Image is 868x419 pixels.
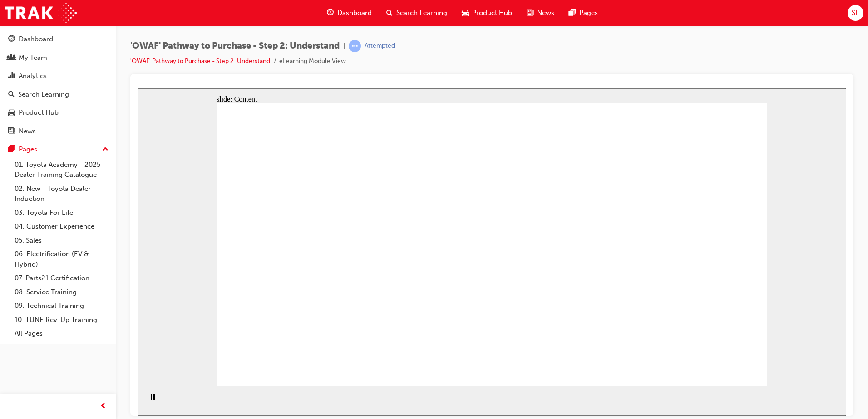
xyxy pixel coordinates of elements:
a: 07. Parts21 Certification [11,271,112,285]
span: learningRecordVerb_ATTEMPT-icon [349,40,361,52]
span: pages-icon [569,7,576,19]
button: Pages [4,141,112,158]
span: up-icon [102,144,108,156]
li: eLearning Module View [279,56,346,67]
a: search-iconSearch Learning [379,4,454,22]
div: Pages [19,144,37,155]
a: All Pages [11,326,112,341]
span: pages-icon [8,146,15,154]
button: SL [848,5,863,21]
a: Search Learning [4,86,112,103]
span: car-icon [462,7,469,19]
span: prev-icon [100,401,107,412]
span: SL [852,8,859,18]
span: guage-icon [327,7,334,19]
a: car-iconProduct Hub [454,4,519,22]
span: News [537,8,554,18]
a: 05. Sales [11,234,112,248]
a: News [4,123,112,140]
a: 08. Service Training [11,285,112,299]
span: search-icon [8,91,15,99]
a: 04. Customer Experience [11,219,112,234]
a: 01. Toyota Academy - 2025 Dealer Training Catalogue [11,158,112,182]
a: Dashboard [4,31,112,48]
a: news-iconNews [519,4,562,22]
a: Product Hub [4,104,112,121]
div: playback controls [5,298,20,327]
a: 10. TUNE Rev-Up Training [11,313,112,327]
div: My Team [19,53,47,63]
span: Dashboard [337,8,372,18]
div: Analytics [19,71,47,81]
span: Pages [579,8,598,18]
span: news-icon [8,127,15,136]
span: car-icon [8,109,15,117]
span: chart-icon [8,72,15,80]
span: people-icon [8,54,15,62]
a: pages-iconPages [562,4,605,22]
button: DashboardMy TeamAnalyticsSearch LearningProduct HubNews [4,29,112,141]
a: 09. Technical Training [11,299,112,313]
div: Dashboard [19,34,53,44]
a: Analytics [4,68,112,84]
span: | [343,41,345,51]
div: News [19,126,36,136]
a: 'OWAF' Pathway to Purchase - Step 2: Understand [130,57,270,65]
a: My Team [4,49,112,66]
span: Search Learning [396,8,447,18]
a: 06. Electrification (EV & Hybrid) [11,247,112,271]
a: 02. New - Toyota Dealer Induction [11,182,112,206]
div: Attempted [365,42,395,50]
div: Product Hub [19,107,59,118]
a: 03. Toyota For Life [11,206,112,220]
span: news-icon [527,7,533,19]
span: 'OWAF' Pathway to Purchase - Step 2: Understand [130,41,340,51]
img: Trak [5,3,77,23]
button: Pause (Ctrl+Alt+P) [5,305,20,321]
div: Search Learning [18,89,69,100]
span: search-icon [386,7,393,19]
a: guage-iconDashboard [320,4,379,22]
span: guage-icon [8,35,15,44]
span: Product Hub [472,8,512,18]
